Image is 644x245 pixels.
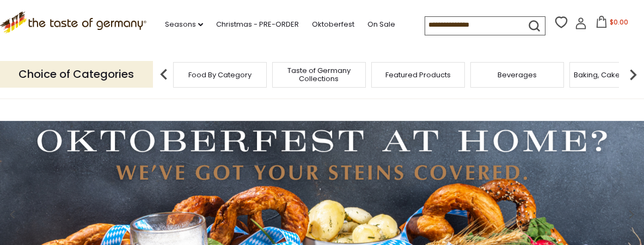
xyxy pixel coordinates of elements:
[153,64,175,85] img: previous arrow
[188,71,252,79] a: Food By Category
[610,17,628,27] span: $0.00
[622,64,644,85] img: next arrow
[367,19,395,30] a: On Sale
[312,19,354,30] a: Oktoberfest
[216,19,299,30] a: Christmas - PRE-ORDER
[589,16,635,32] button: $0.00
[385,71,451,79] a: Featured Products
[165,19,203,30] a: Seasons
[498,71,537,79] a: Beverages
[275,66,363,83] a: Taste of Germany Collections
